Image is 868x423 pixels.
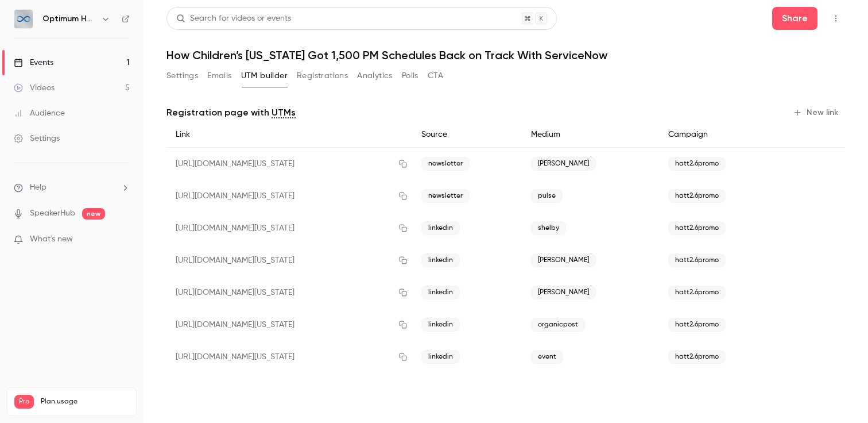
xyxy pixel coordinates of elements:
[30,207,75,220] a: SpeakerHub
[772,7,817,30] button: Share
[421,157,470,171] span: newsletter
[668,286,726,299] span: hatt2.6promo
[166,309,412,341] div: [URL][DOMAIN_NAME][US_STATE]
[421,286,460,299] span: linkedin
[116,234,130,245] iframe: Noticeable Trigger
[357,67,393,85] button: Analytics
[42,13,96,25] h6: Optimum Healthcare IT
[41,397,129,406] span: Plan usage
[297,67,348,85] button: Registrations
[531,189,563,203] span: pulse
[421,350,460,364] span: linkedin
[668,253,726,267] span: hatt2.6promo
[166,276,412,309] div: [URL][DOMAIN_NAME][US_STATE]
[14,133,60,144] div: Settings
[176,13,291,25] div: Search for videos or events
[421,318,460,332] span: linkedin
[166,148,412,180] div: [URL][DOMAIN_NAME][US_STATE]
[14,395,34,409] span: Pro
[166,122,412,148] div: Link
[421,253,460,267] span: linkedin
[14,182,130,194] li: help-dropdown-opener
[788,103,845,122] button: New link
[668,350,726,364] span: hatt2.6promo
[14,82,55,94] div: Videos
[531,157,596,171] span: [PERSON_NAME]
[30,233,73,245] span: What's new
[531,253,596,267] span: [PERSON_NAME]
[668,318,726,332] span: hatt2.6promo
[531,350,563,364] span: event
[166,341,412,373] div: [URL][DOMAIN_NAME][US_STATE]
[166,212,412,244] div: [URL][DOMAIN_NAME][US_STATE]
[272,106,296,120] a: UTMs
[412,122,522,148] div: Source
[82,208,105,220] span: new
[14,10,33,28] img: Optimum Healthcare IT
[166,244,412,276] div: [URL][DOMAIN_NAME][US_STATE]
[668,221,726,235] span: hatt2.6promo
[166,180,412,212] div: [URL][DOMAIN_NAME][US_STATE]
[531,221,566,235] span: shelby
[241,67,288,85] button: UTM builder
[531,286,596,299] span: [PERSON_NAME]
[166,106,296,120] p: Registration page with
[668,189,726,203] span: hatt2.6promo
[659,122,784,148] div: Campaign
[428,67,443,85] button: CTA
[421,221,460,235] span: linkedin
[421,189,470,203] span: newsletter
[207,67,231,85] button: Emails
[14,107,65,119] div: Audience
[166,67,198,85] button: Settings
[531,318,585,332] span: organicpost
[30,182,46,194] span: Help
[668,157,726,171] span: hatt2.6promo
[14,57,53,68] div: Events
[522,122,659,148] div: Medium
[166,48,845,62] h1: How Children’s [US_STATE] Got 1,500 PM Schedules Back on Track With ServiceNow
[402,67,418,85] button: Polls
